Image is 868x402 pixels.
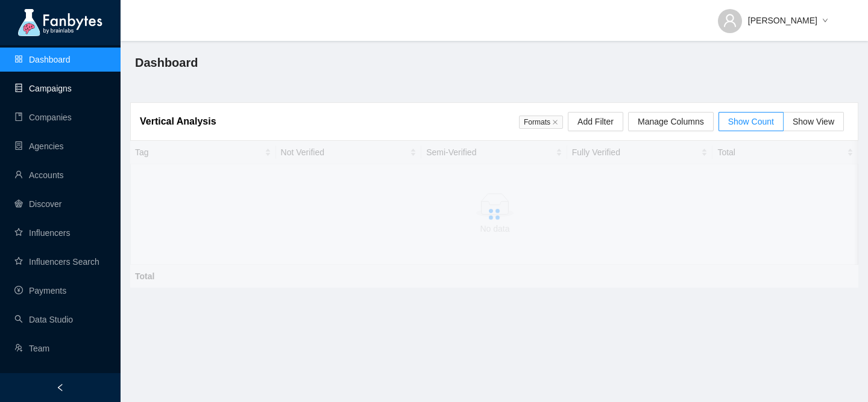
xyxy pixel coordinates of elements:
a: usergroup-addTeam [14,344,49,353]
a: starInfluencers [14,228,70,238]
span: down [822,17,828,25]
button: Manage Columns [628,112,714,131]
span: Formats [519,116,563,129]
button: [PERSON_NAME]down [708,6,838,25]
a: databaseCampaigns [14,84,72,93]
a: pay-circlePayments [14,286,66,295]
span: user [723,13,737,28]
span: Show View [793,117,834,126]
span: Manage Columns [638,115,704,128]
span: Dashboard [135,53,198,72]
a: radar-chartDiscover [14,199,61,209]
span: Add Filter [577,115,614,128]
span: Show Count [728,117,774,126]
a: containerAgencies [14,141,64,151]
button: Add Filter [568,112,623,131]
article: Vertical Analysis [140,114,216,129]
a: bookCompanies [14,113,72,122]
a: appstoreDashboard [14,55,71,64]
span: left [56,383,64,392]
a: userAccounts [14,170,64,180]
span: close [552,119,558,125]
a: searchData Studio [14,315,73,324]
span: [PERSON_NAME] [748,14,817,27]
a: starInfluencers Search [14,257,99,267]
